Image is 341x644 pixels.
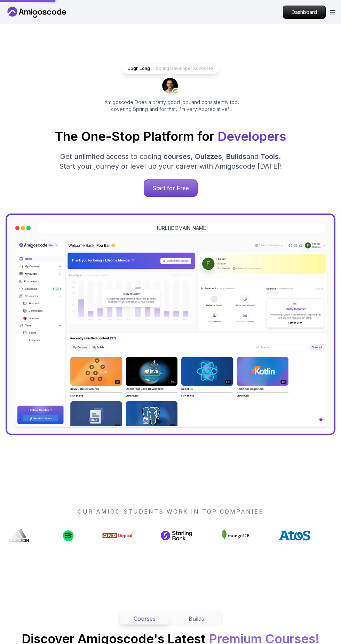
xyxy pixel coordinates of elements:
[157,225,208,232] a: [URL][DOMAIN_NAME]
[54,152,287,171] p: Get unlimited access to coding , , and . Start your journey or level up your career with Amigosco...
[162,78,179,95] img: josh long
[6,129,335,143] h1: The One-Stop Platform for
[144,180,197,196] p: Start for Free
[93,99,248,113] p: "Amigoscode Does a pretty good job, and consistently too, covering Spring and for that, I'm very ...
[13,239,328,428] img: dashboard
[283,6,325,18] p: Dashboard
[144,179,198,197] a: Start for Free
[217,129,286,144] span: Developers
[164,152,191,161] span: courses
[172,613,221,625] button: Builds
[195,152,222,161] span: Quizzes
[156,66,213,71] p: Spring Developer Advocate
[128,66,150,71] p: Jogh Long
[283,6,326,19] a: Dashboard
[120,613,169,625] button: Courses
[330,10,335,15] button: Open Menu
[226,152,246,161] span: Builds
[3,507,338,516] p: OUR AMIGO STUDENTS WORK IN TOP COMPANIES
[261,152,279,161] span: Tools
